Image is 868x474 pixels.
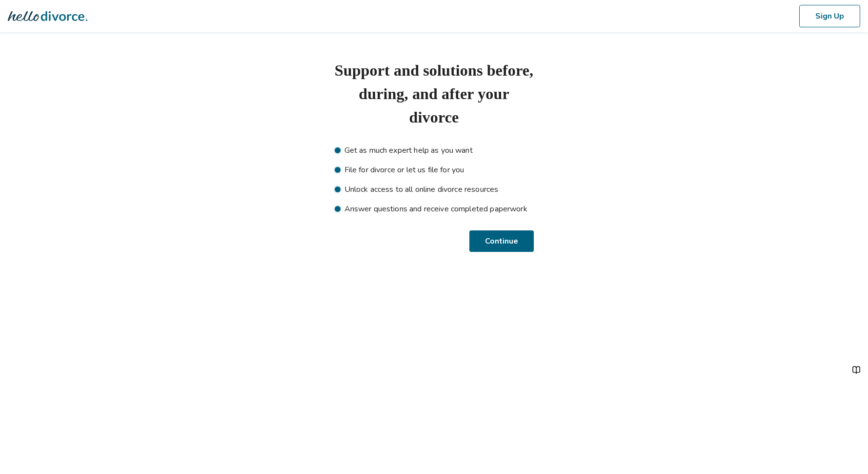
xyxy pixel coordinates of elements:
li: Get as much expert help as you want [335,144,534,156]
li: Unlock access to all online divorce resources [335,184,534,195]
h1: Support and solutions before, during, and after your divorce [335,59,534,129]
button: Sign Up [799,5,860,27]
li: File for divorce or let us file for you [335,164,534,176]
button: Continue [471,230,534,252]
li: Answer questions and receive completed paperwork [335,203,534,215]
